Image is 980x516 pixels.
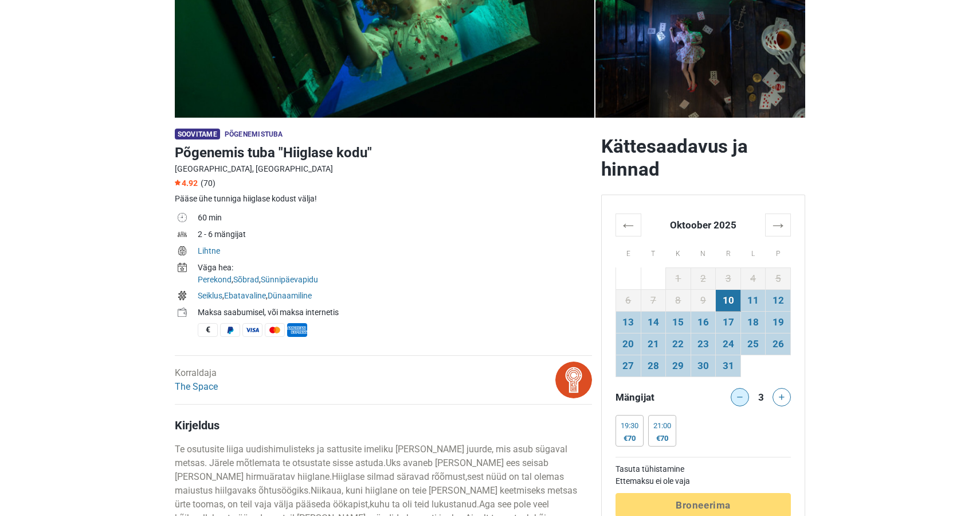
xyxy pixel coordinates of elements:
td: 7 [641,289,666,311]
div: Korraldaja [175,366,218,394]
span: Põgenemistuba [225,130,283,138]
td: 5 [766,267,791,289]
th: T [641,236,666,267]
img: Star [175,180,181,185]
td: 17 [716,311,741,333]
span: 4.92 [175,179,198,188]
a: Lihtne [198,246,220,255]
td: 6 [616,289,641,311]
td: 2 - 6 mängijat [198,227,592,244]
td: 23 [691,333,716,355]
h2: Kättesaadavus ja hinnad [601,135,805,181]
td: 27 [616,355,641,377]
td: 26 [766,333,791,355]
td: Tasuta tühistamine [616,463,791,475]
span: American Express [287,323,307,337]
td: 12 [766,289,791,311]
td: 21 [641,333,666,355]
td: Ettemaksu ei ole vaja [616,475,791,487]
th: K [666,236,691,267]
span: PayPal [220,323,240,337]
td: 2 [691,267,716,289]
td: 30 [691,355,716,377]
td: 18 [740,311,766,333]
td: 25 [740,333,766,355]
td: 9 [691,289,716,311]
td: 19 [766,311,791,333]
td: 3 [716,267,741,289]
span: Sularaha [198,323,218,337]
td: 11 [740,289,766,311]
a: The Space [175,381,218,392]
td: , , [198,261,592,289]
div: Väga hea: [198,262,592,274]
td: 28 [641,355,666,377]
span: (70) [201,179,215,188]
td: 22 [666,333,691,355]
span: MasterCard [265,323,285,337]
div: 3 [754,388,768,404]
td: 60 min [198,211,592,227]
h1: Põgenemis tuba "Hiiglase kodu" [175,142,592,163]
th: R [716,236,741,267]
th: L [740,236,766,267]
td: 13 [616,311,641,333]
td: 31 [716,355,741,377]
th: E [616,236,641,267]
span: Soovitame [175,129,220,139]
a: Sõbrad [233,275,259,284]
td: 8 [666,289,691,311]
a: Perekond [198,275,232,284]
div: Maksa saabumisel, või maksa internetis [198,307,592,319]
td: 10 [716,289,741,311]
td: 20 [616,333,641,355]
div: 21:00 [653,421,671,430]
td: 4 [740,267,766,289]
a: Seiklus [198,291,222,300]
th: P [766,236,791,267]
th: → [766,214,791,236]
div: €70 [653,434,671,443]
div: 19:30 [621,421,638,430]
div: Pääse ühe tunniga hiiglase kodust välja! [175,193,592,205]
h4: Kirjeldus [175,418,592,432]
td: 29 [666,355,691,377]
td: , , [198,289,592,305]
a: Dünaamiline [268,291,312,300]
td: 14 [641,311,666,333]
td: 1 [666,267,691,289]
th: ← [616,214,641,236]
span: Visa [242,323,262,337]
td: 15 [666,311,691,333]
img: bitmap.png [555,362,592,398]
div: [GEOGRAPHIC_DATA], [GEOGRAPHIC_DATA] [175,163,592,175]
div: Mängijat [611,388,703,406]
a: Sünnipäevapidu [261,275,318,284]
div: €70 [621,434,638,443]
th: Oktoober 2025 [641,214,766,236]
td: 16 [691,311,716,333]
a: Ebatavaline [224,291,266,300]
td: 24 [716,333,741,355]
th: N [691,236,716,267]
